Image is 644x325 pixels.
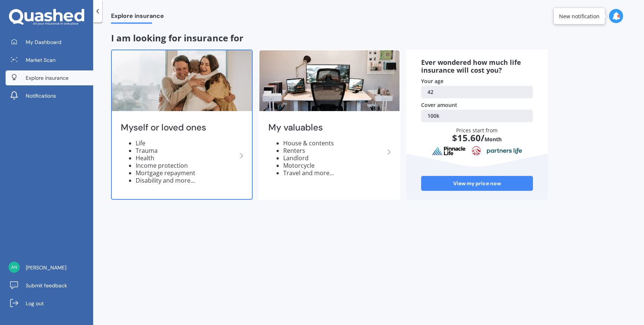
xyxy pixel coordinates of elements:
h2: My valuables [268,122,385,133]
a: Market Scan [6,53,93,67]
li: Landlord [283,154,385,162]
img: pinnacle [432,146,466,156]
li: Travel and more... [283,169,385,177]
li: Disability and more... [136,177,237,184]
div: Cover amount [421,101,533,109]
li: House & contents [283,139,385,147]
span: My Dashboard [26,38,61,46]
img: Myself or loved ones [112,50,252,111]
span: Explore insurance [111,12,164,22]
div: Prices start from [429,127,525,150]
li: Motorcycle [283,162,385,169]
a: View my price now [421,176,533,191]
img: My valuables [259,50,400,111]
li: Renters [283,147,385,154]
div: Ever wondered how much life insurance will cost you? [421,59,533,75]
span: Explore insurance [26,74,69,82]
a: Submit feedback [6,278,93,293]
span: Log out [26,300,44,307]
span: Market Scan [26,56,56,64]
span: Notifications [26,92,56,100]
a: 42 [421,86,533,98]
li: Health [136,154,237,162]
img: aia [472,146,481,156]
a: Notifications [6,88,93,103]
a: Explore insurance [6,70,93,85]
span: I am looking for insurance for [111,32,243,44]
a: 100k [421,110,533,122]
div: New notification [559,12,600,20]
div: Your age [421,78,533,85]
a: [PERSON_NAME] [6,260,93,275]
li: Life [136,139,237,147]
a: My Dashboard [6,35,93,50]
span: $ 15.60 / [452,132,484,144]
span: Submit feedback [26,282,67,289]
li: Mortgage repayment [136,169,237,177]
span: [PERSON_NAME] [26,264,66,271]
span: Month [484,136,502,143]
li: Income protection [136,162,237,169]
h2: Myself or loved ones [121,122,237,133]
li: Trauma [136,147,237,154]
a: Log out [6,296,93,311]
img: partnersLife [487,148,523,154]
img: 80a185d3a278556735d34b7ca563044d [9,262,20,273]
